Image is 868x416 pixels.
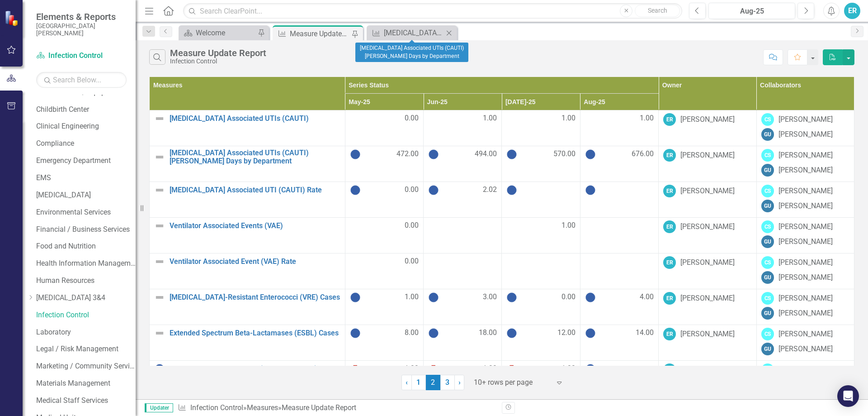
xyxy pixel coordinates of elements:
[778,293,833,304] div: [PERSON_NAME]
[844,3,860,19] div: ER
[154,363,165,374] img: No Information
[636,328,654,339] span: 14.00
[708,3,795,19] button: Aug-25
[761,363,774,376] div: CS
[761,235,774,248] div: GU
[778,222,833,232] div: [PERSON_NAME]
[150,325,345,361] td: Double-Click to Edit Right Click for Context Menu
[150,289,345,325] td: Double-Click to Edit Right Click for Context Menu
[36,11,127,22] span: Elements & Reports
[36,241,136,252] a: Food and Nutrition
[36,105,136,115] a: Childbirth Center
[183,3,682,19] input: Search ClearPoint...
[761,292,774,305] div: CS
[170,149,340,165] a: [MEDICAL_DATA] Associated UTIs (CAUTI) [PERSON_NAME] Days by Department
[778,237,833,247] div: [PERSON_NAME]
[145,403,173,412] span: Updater
[170,48,266,58] div: Measure Update Report
[506,185,517,196] img: No Information
[761,256,774,269] div: CS
[778,165,833,176] div: [PERSON_NAME]
[36,344,136,354] a: Legal / Risk Management
[561,363,576,374] span: 1.00
[778,273,833,283] div: [PERSON_NAME]
[424,361,502,397] td: Double-Click to Edit
[154,152,165,163] img: Not Defined
[632,149,654,160] span: 676.00
[506,292,517,303] img: No Information
[405,363,419,374] span: 1.00
[36,361,136,372] a: Marketing / Community Services
[170,58,266,65] div: Infection Control
[36,156,136,166] a: Emergency Department
[36,258,136,269] a: Health Information Management
[406,378,408,387] span: ‹
[440,375,455,390] a: 3
[428,149,439,160] img: No Information
[761,200,774,212] div: GU
[170,115,340,123] a: [MEDICAL_DATA] Associated UTIs (CAUTI)
[680,115,735,125] div: [PERSON_NAME]
[778,150,833,161] div: [PERSON_NAME]
[761,343,774,355] div: GU
[178,403,495,413] div: » »
[405,328,419,339] span: 8.00
[663,328,676,340] div: ER
[150,110,345,146] td: Double-Click to Edit Right Click for Context Menu
[154,220,165,231] img: Not Defined
[475,149,497,160] span: 494.00
[36,276,136,286] a: Human Resources
[369,27,443,38] a: [MEDICAL_DATA] Associated UTIs (CAUTI) [PERSON_NAME] Days by Department
[761,164,774,177] div: GU
[428,363,439,374] img: Below Plan
[428,328,439,339] img: No Information
[680,258,735,268] div: [PERSON_NAME]
[150,361,345,397] td: Double-Click to Edit Right Click for Context Menu
[36,327,136,338] a: Laboratory
[384,27,443,38] div: [MEDICAL_DATA] Associated UTIs (CAUTI) [PERSON_NAME] Days by Department
[350,149,361,160] img: No Information
[36,207,136,218] a: Environmental Services
[290,28,349,39] div: Measure Update Report
[154,292,165,303] img: Not Defined
[150,253,345,289] td: Double-Click to Edit Right Click for Context Menu
[150,218,345,253] td: Double-Click to Edit Right Click for Context Menu
[761,185,774,197] div: CS
[778,115,833,125] div: [PERSON_NAME]
[355,43,468,62] div: [MEDICAL_DATA] Associated UTIs (CAUTI) [PERSON_NAME] Days by Department
[761,220,774,233] div: CS
[761,271,774,284] div: GU
[36,72,127,88] input: Search Below...
[680,365,735,375] div: [PERSON_NAME]
[761,113,774,126] div: CS
[36,190,136,201] a: [MEDICAL_DATA]
[190,403,243,412] a: Infection Control
[680,186,735,196] div: [PERSON_NAME]
[483,363,497,374] span: 1.00
[458,378,461,387] span: ›
[680,329,735,339] div: [PERSON_NAME]
[712,6,792,17] div: Aug-25
[561,220,576,231] span: 1.00
[405,113,419,124] span: 0.00
[345,361,423,397] td: Double-Click to Edit
[405,256,419,267] span: 0.00
[663,363,676,376] div: ER
[350,328,361,339] img: No Information
[154,113,165,124] img: Not Defined
[680,222,735,232] div: [PERSON_NAME]
[778,129,833,140] div: [PERSON_NAME]
[663,292,676,305] div: ER
[36,293,136,303] a: [MEDICAL_DATA] 3&4
[640,113,654,124] span: 1.00
[170,186,340,194] a: [MEDICAL_DATA] Associated UTI (CAUTI) Rate
[778,201,833,211] div: [PERSON_NAME]
[483,185,497,196] span: 2.02
[36,51,127,61] a: Infection Control
[502,361,580,397] td: Double-Click to Edit
[663,149,676,162] div: ER
[4,10,20,26] img: ClearPoint Strategy
[585,149,596,160] img: No Information
[778,344,833,354] div: [PERSON_NAME]
[36,396,136,406] a: Medical Staff Services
